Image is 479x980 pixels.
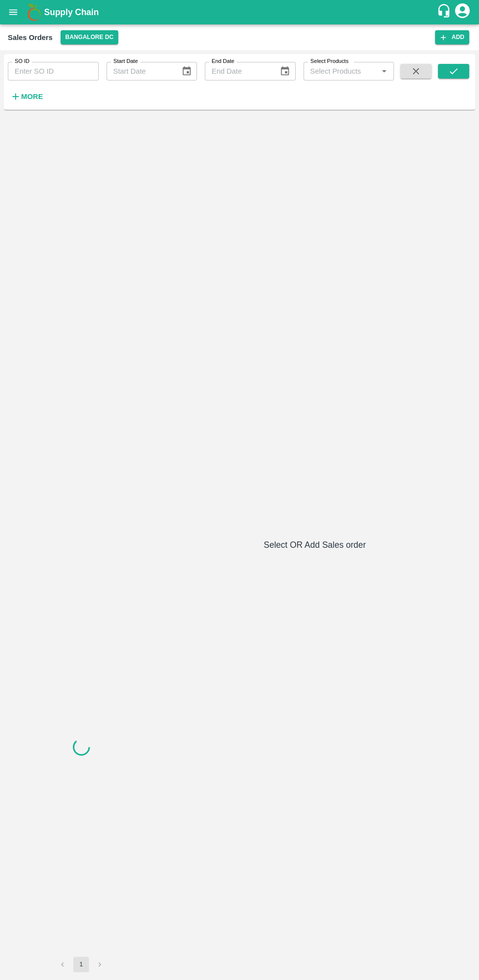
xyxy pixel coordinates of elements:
input: Enter SO ID [8,62,99,80]
a: Supply Chain [44,5,436,19]
input: Select Products [306,65,375,78]
label: Select Products [310,58,348,65]
label: End Date [212,58,234,65]
strong: More [21,93,43,100]
div: Sales Orders [8,31,53,44]
button: Choose date [276,62,294,80]
button: Open [378,65,391,78]
button: open drawer [2,1,24,23]
input: End Date [205,62,272,80]
button: Select DC [61,30,119,44]
button: Add [435,30,469,44]
div: account of current user [454,2,471,22]
label: SO ID [15,58,29,65]
button: page 1 [73,957,89,972]
input: Start Date [107,62,174,80]
h6: Select OR Add Sales order [158,538,471,552]
button: Choose date [177,62,196,80]
nav: pagination navigation [53,957,109,972]
b: Supply Chain [44,7,99,17]
label: Start Date [113,58,138,65]
button: More [8,88,45,105]
img: logo [24,2,44,22]
div: customer-support [436,3,454,21]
